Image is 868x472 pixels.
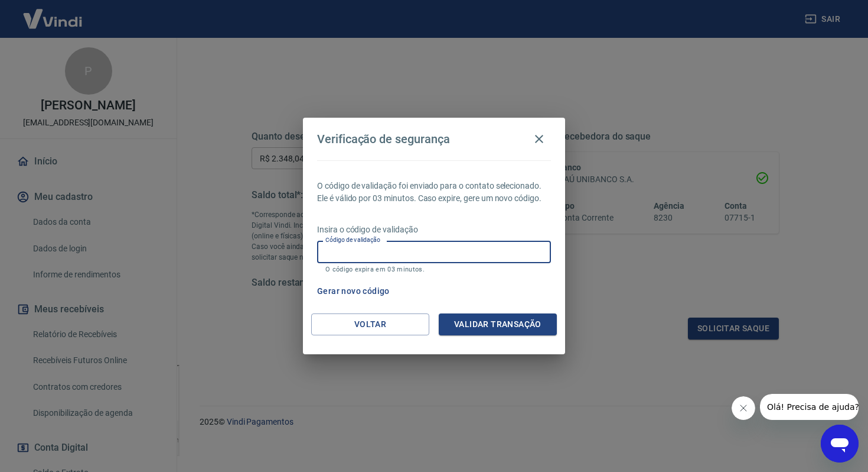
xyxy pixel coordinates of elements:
[125,69,134,78] img: tab_keywords_by_traffic_grey.svg
[821,425,859,463] iframe: Botão para abrir a janela de mensagens
[732,396,755,420] iframe: Fechar mensagem
[325,266,543,273] p: O código expira em 03 minutos.
[19,19,28,28] img: logo_orange.svg
[19,31,28,40] img: website_grey.svg
[49,69,58,78] img: tab_domain_overview_orange.svg
[62,70,90,77] div: Domínio
[317,180,551,205] p: O código de validação foi enviado para o contato selecionado. Ele é válido por 03 minutos. Caso e...
[33,19,58,28] div: v 4.0.25
[439,313,557,335] button: Validar transação
[311,313,429,335] button: Voltar
[138,70,190,77] div: Palavras-chave
[7,8,99,18] span: Olá! Precisa de ajuda?
[31,31,169,40] div: [PERSON_NAME]: [DOMAIN_NAME]
[317,132,450,146] h4: Verificação de segurança
[312,280,394,302] button: Gerar novo código
[760,394,859,420] iframe: Mensagem da empresa
[325,235,380,244] label: Código de validação
[317,224,551,236] p: Insira o código de validação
